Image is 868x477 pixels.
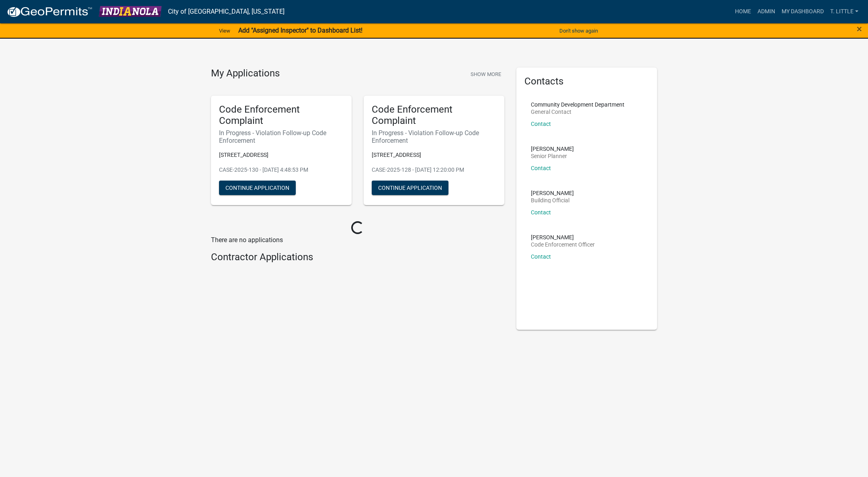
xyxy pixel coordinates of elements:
a: Admin [754,4,778,19]
a: Contact [531,253,551,260]
p: Code Enforcement Officer [531,242,595,247]
h4: Contractor Applications [211,251,504,263]
button: Continue Application [372,181,448,195]
p: [STREET_ADDRESS] [219,151,344,159]
p: [PERSON_NAME] [531,234,595,240]
h5: Code Enforcement Complaint [219,104,344,127]
p: CASE-2025-128 - [DATE] 12:20:00 PM [372,166,496,174]
a: Contact [531,165,551,171]
a: City of [GEOGRAPHIC_DATA], [US_STATE] [168,5,285,19]
p: Building Official [531,197,574,203]
a: Home [732,4,754,19]
wm-workflow-list-section: Contractor Applications [211,251,504,266]
p: There are no applications [211,235,504,245]
p: General Contact [531,109,624,115]
a: My Dashboard [778,4,827,19]
a: Contact [531,121,551,127]
p: CASE-2025-130 - [DATE] 4:48:53 PM [219,166,344,174]
a: T. Little [827,4,862,19]
h4: My Applications [211,68,280,80]
p: Senior Planner [531,153,574,159]
a: Contact [531,209,551,216]
button: Don't show again [556,24,601,37]
p: [PERSON_NAME] [531,190,574,196]
h5: Contacts [524,76,649,87]
h6: In Progress - Violation Follow-up Code Enforcement [219,129,344,144]
button: Close [857,24,862,34]
h5: Code Enforcement Complaint [372,104,496,127]
button: Continue Application [219,181,296,195]
p: Community Development Department [531,102,624,107]
h6: In Progress - Violation Follow-up Code Enforcement [372,129,496,144]
p: [PERSON_NAME] [531,146,574,152]
img: City of Indianola, Iowa [99,6,162,17]
button: Show More [467,68,504,81]
p: [STREET_ADDRESS] [372,151,496,159]
span: × [857,23,862,35]
strong: Add "Assigned Inspector" to Dashboard List! [238,27,362,34]
a: View [216,24,233,37]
